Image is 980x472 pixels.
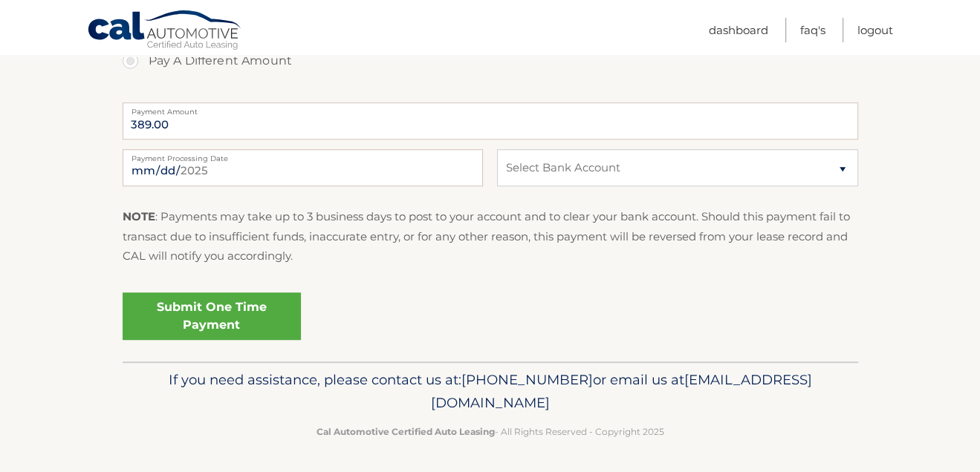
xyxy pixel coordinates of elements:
[123,292,301,340] a: Submit One Time Payment
[800,18,825,42] a: FAQ's
[123,102,858,114] label: Payment Amount
[317,426,495,437] strong: Cal Automotive Certified Auto Leasing
[123,207,858,266] p: : Payments may take up to 3 business days to post to your account and to clear your bank account....
[461,371,593,388] span: [PHONE_NUMBER]
[857,18,893,42] a: Logout
[123,46,858,76] label: Pay A Different Amount
[87,10,243,53] a: Cal Automotive
[123,149,483,186] input: Payment Date
[123,149,483,161] label: Payment Processing Date
[132,424,848,439] p: - All Rights Reserved - Copyright 2025
[123,102,858,140] input: Payment Amount
[132,368,848,416] p: If you need assistance, please contact us at: or email us at
[123,209,155,223] strong: NOTE
[709,18,768,42] a: Dashboard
